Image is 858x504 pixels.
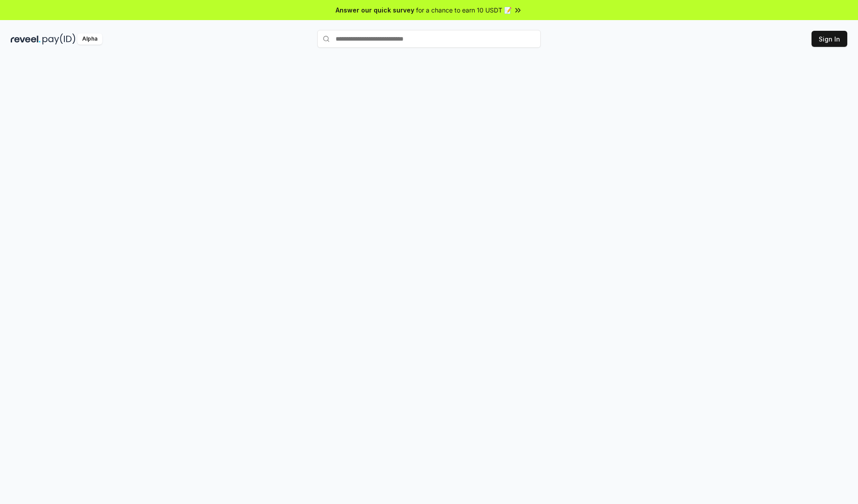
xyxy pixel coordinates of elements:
span: Answer our quick survey [336,5,414,15]
div: Alpha [77,33,102,45]
span: for a chance to earn 10 USDT 📝 [416,5,512,15]
button: Sign In [812,31,847,47]
img: reveel_dark [11,33,41,45]
img: pay_id [42,33,76,45]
